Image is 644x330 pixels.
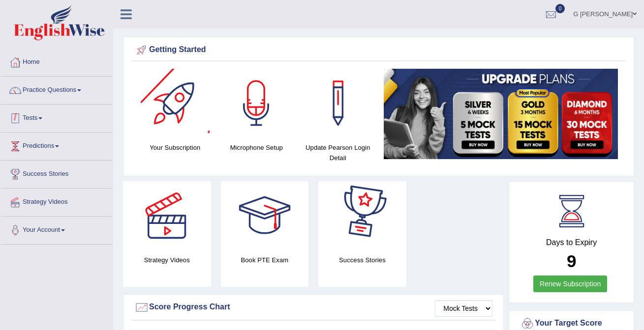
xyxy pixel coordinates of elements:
h4: Success Stories [318,255,406,265]
a: Your Account [0,217,113,241]
a: Tests [0,105,113,129]
h4: Microphone Setup [221,142,293,153]
h4: Strategy Videos [123,255,211,265]
a: Success Stories [0,161,113,185]
a: Practice Questions [0,77,113,101]
a: Home [0,49,113,73]
h4: Your Subscription [139,142,211,153]
div: Score Progress Chart [134,300,492,315]
span: 0 [555,4,565,13]
h4: Days to Expiry [520,238,623,247]
h4: Book PTE Exam [221,255,309,265]
a: Renew Subscription [533,275,608,292]
a: Predictions [0,133,113,157]
a: Strategy Videos [0,189,113,213]
img: small5.jpg [384,69,618,159]
b: 9 [567,251,576,271]
div: Getting Started [134,43,623,57]
h4: Update Pearson Login Detail [302,142,374,163]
